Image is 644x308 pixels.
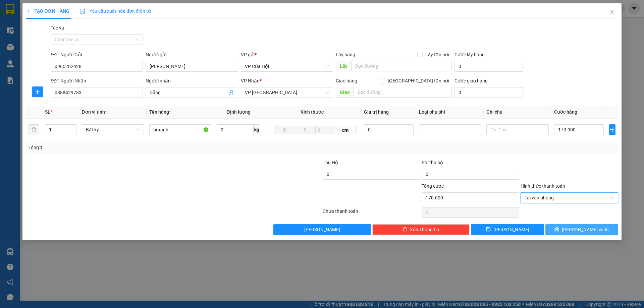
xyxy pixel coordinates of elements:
input: 0 [364,124,414,135]
span: VP Đà Nẵng [245,87,329,98]
span: Bất kỳ [86,125,140,135]
span: save [486,227,491,232]
span: cm [334,126,357,134]
th: Loại phụ phí [416,106,484,119]
span: Yêu cầu xuất hóa đơn điện tử [80,8,151,14]
input: Dọc đường [351,61,452,71]
span: [PERSON_NAME] [304,226,340,233]
button: delete [29,124,39,135]
span: user-add [229,90,234,95]
button: save[PERSON_NAME] [471,224,544,235]
label: Tác vụ [51,25,64,30]
th: Ghi chú [484,106,551,119]
span: SL [45,109,50,115]
span: Thu Hộ [323,160,338,165]
input: Cước lấy hàng [454,61,523,72]
button: printer[PERSON_NAME] và In [545,224,618,235]
label: Hình thức thanh toán [521,183,565,189]
span: [GEOGRAPHIC_DATA] tận nơi [385,77,452,84]
span: Đơn vị tính [82,109,107,115]
span: [PERSON_NAME] và In [562,226,609,233]
input: Dọc đường [354,87,452,98]
div: Người nhận [146,77,238,84]
button: plus [32,86,43,97]
span: kg [254,124,260,135]
span: Tên hàng [149,109,171,115]
span: [PERSON_NAME] [493,226,529,233]
span: Lấy [336,61,351,71]
span: VPCH1410250267 [74,38,123,45]
input: Cước giao hàng [454,87,523,98]
span: VP Nhận [241,78,260,83]
span: Cước hàng [554,109,577,115]
span: Tại văn phòng [525,193,614,203]
span: delete [402,227,407,232]
div: SĐT Người Gửi [51,51,143,58]
span: plus [33,89,43,95]
img: icon [80,9,86,14]
button: [PERSON_NAME] [273,224,371,235]
input: VD: Bàn, Ghế [149,124,211,135]
span: plus [26,9,31,13]
div: Người gửi [146,51,238,58]
img: logo [4,21,16,55]
span: Giá trị hàng [364,109,389,115]
span: Tổng cước [422,183,444,189]
input: C [315,126,334,134]
span: Giao [336,87,354,98]
div: Chưa thanh toán [322,207,421,219]
strong: PHIẾU GỬI HÀNG [18,44,72,51]
span: Lấy hàng [336,52,355,57]
button: deleteXóa Thông tin [372,224,470,235]
span: printer [554,227,559,232]
span: Lấy tận nơi [423,51,452,58]
strong: HÃNG XE HẢI HOÀNG GIA [24,7,66,21]
span: Xóa Thông tin [410,226,439,233]
span: TẠO ĐƠN HÀNG [26,8,69,14]
button: Close [603,3,622,22]
div: Tổng: 1 [29,144,249,151]
div: SĐT Người Nhận [51,77,143,84]
label: Cước lấy hàng [454,52,485,57]
span: plus [609,127,615,132]
input: Ghi Chú [486,124,548,135]
input: R [295,126,316,134]
input: D [274,126,295,134]
div: VP gửi [241,51,333,58]
span: Giao hàng [336,78,357,83]
span: VP Cửa Hội [245,61,329,71]
span: 24 [PERSON_NAME] - Vinh - [GEOGRAPHIC_DATA] [17,22,73,35]
span: close [609,10,615,15]
label: Cước giao hàng [454,78,488,83]
span: Kích thước [301,109,324,115]
button: plus [609,124,615,135]
div: Phí thu hộ [422,159,519,169]
span: Định lượng [226,109,250,115]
